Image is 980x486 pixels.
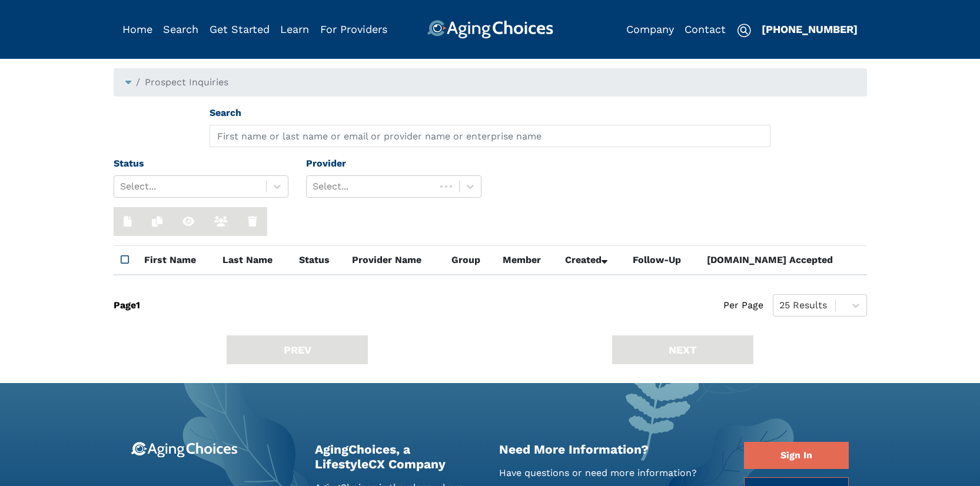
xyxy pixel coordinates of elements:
a: Company [626,23,674,35]
button: NEXT [612,335,753,364]
h2: Need More Information? [499,442,727,457]
label: Search [210,106,241,120]
p: Have questions or need more information? [499,466,727,480]
span: Per Page [723,294,763,317]
th: Last Name [215,246,292,275]
label: Provider [306,157,346,171]
div: Page 1 [114,294,140,317]
button: View [172,207,204,236]
img: AgingChoices [427,20,553,39]
a: [PHONE_NUMBER] [762,23,858,35]
th: First Name [137,246,215,275]
label: Status [114,157,144,171]
th: Status [292,246,346,275]
nav: breadcrumb [114,68,867,96]
a: Search [163,23,198,35]
input: First name or last name or email or provider name or enterprise name [210,125,770,147]
a: For Providers [320,23,387,35]
a: Sign In [744,442,849,469]
div: Popover trigger [163,20,198,39]
th: Follow-Up [626,246,700,275]
button: New [114,207,142,236]
th: Member [496,246,558,275]
th: [DOMAIN_NAME] Accepted [700,246,867,275]
a: Home [122,23,152,35]
th: Provider Name [345,246,444,275]
a: Contact [685,23,726,35]
button: View Members [204,207,238,236]
a: Learn [280,23,309,35]
th: Group [444,246,496,275]
img: search-icon.svg [737,24,751,38]
th: Created [558,246,625,275]
button: Delete [238,207,267,236]
button: PREV [227,335,368,364]
h2: AgingChoices, a LifestyleCX Company [315,442,481,471]
a: Get Started [210,23,270,35]
div: Popover trigger [123,75,131,89]
span: Prospect Inquiries [145,76,228,88]
img: 9-logo.svg [131,442,238,458]
button: Duplicate [142,207,172,236]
